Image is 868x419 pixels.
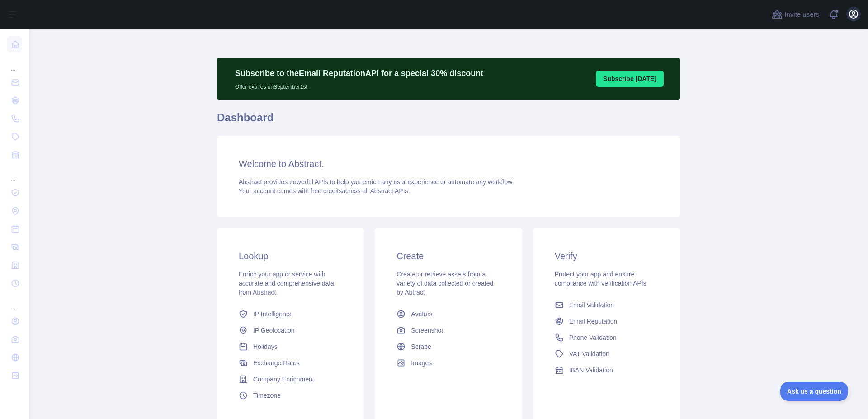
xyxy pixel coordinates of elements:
[253,342,278,351] span: Holidays
[235,355,346,371] a: Exchange Rates
[311,187,342,195] span: free credits
[7,293,22,311] div: ...
[7,165,22,183] div: ...
[239,178,514,186] span: Abstract provides powerful APIs to help you enrich any user experience or automate any workflow.
[551,313,662,329] a: Email Reputation
[393,306,504,322] a: Avatars
[235,387,346,404] a: Timezone
[551,329,662,346] a: Phone Validation
[235,371,346,387] a: Company Enrichment
[7,54,22,72] div: ...
[253,375,314,384] span: Company Enrichment
[411,342,431,351] span: Scrape
[239,187,410,195] span: Your account comes with across all Abstract APIs.
[239,271,334,296] span: Enrich your app or service with accurate and comprehensive data from Abstract
[551,362,662,378] a: IBAN Validation
[235,67,483,80] p: Subscribe to the Email Reputation API for a special 30 % discount
[253,391,281,400] span: Timezone
[239,157,658,170] h3: Welcome to Abstract.
[396,250,500,262] h3: Create
[239,250,342,262] h3: Lookup
[569,317,618,326] span: Email Reputation
[784,10,819,20] span: Invite users
[596,71,664,87] button: Subscribe [DATE]
[770,7,821,22] button: Invite users
[411,309,432,319] span: Avatars
[235,322,346,338] a: IP Geolocation
[253,309,293,319] span: IP Intelligence
[569,300,614,309] span: Email Validation
[551,297,662,313] a: Email Validation
[411,326,443,335] span: Screenshot
[555,250,658,262] h3: Verify
[569,349,609,358] span: VAT Validation
[253,326,295,335] span: IP Geolocation
[780,382,850,401] iframe: Toggle Customer Support
[393,355,504,371] a: Images
[393,338,504,355] a: Scrape
[235,338,346,355] a: Holidays
[411,358,432,367] span: Images
[569,333,617,342] span: Phone Validation
[393,322,504,338] a: Screenshot
[569,366,613,375] span: IBAN Validation
[235,80,483,90] p: Offer expires on September 1st.
[396,271,493,296] span: Create or retrieve assets from a variety of data collected or created by Abtract
[253,358,300,367] span: Exchange Rates
[551,346,662,362] a: VAT Validation
[217,110,680,132] h1: Dashboard
[555,271,646,287] span: Protect your app and ensure compliance with verification APIs
[235,306,346,322] a: IP Intelligence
